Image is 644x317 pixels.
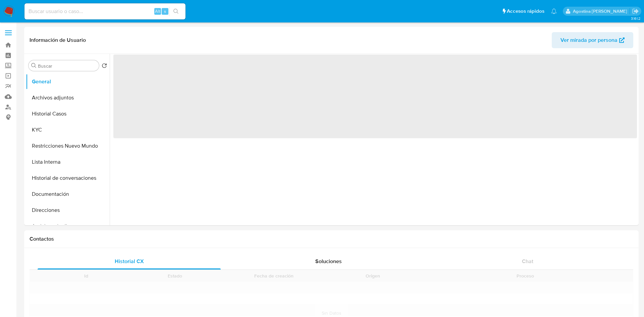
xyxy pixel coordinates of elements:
span: Historial CX [115,257,144,265]
span: Soluciones [315,257,342,265]
button: Historial de conversaciones [26,170,110,186]
button: Historial Casos [26,106,110,122]
button: Buscar [31,63,37,68]
h1: Contactos [30,236,633,242]
a: Salir [632,8,639,15]
h1: Información de Usuario [30,37,86,44]
span: Alt [155,8,160,14]
span: Accesos rápidos [507,8,544,15]
a: Notificaciones [551,8,557,14]
button: Direcciones [26,202,110,218]
input: Buscar usuario o caso... [24,7,185,16]
button: Archivos adjuntos [26,90,110,106]
button: KYC [26,122,110,138]
button: General [26,74,110,90]
button: Volver al orden por defecto [102,63,107,70]
button: Anticipos de dinero [26,218,110,234]
span: Ver mirada por persona [560,32,618,48]
button: Lista Interna [26,154,110,170]
button: Restricciones Nuevo Mundo [26,138,110,154]
button: Ver mirada por persona [552,32,633,48]
button: search-icon [169,7,183,16]
input: Buscar [38,63,96,69]
span: ‌ [113,55,637,138]
button: Documentación [26,186,110,202]
span: s [164,8,166,14]
span: Chat [522,257,533,265]
p: agostina.faruolo@mercadolibre.com [573,8,630,14]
